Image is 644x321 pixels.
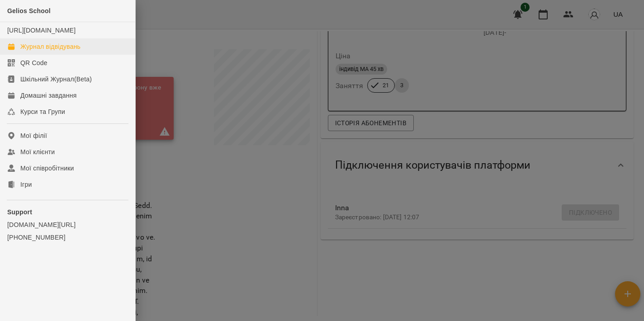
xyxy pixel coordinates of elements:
[20,147,55,156] div: Мої клієнти
[7,220,128,229] a: [DOMAIN_NAME][URL]
[7,233,128,242] a: [PHONE_NUMBER]
[20,42,80,51] div: Журнал відвідувань
[20,75,92,84] div: Шкільний Журнал(Beta)
[20,180,32,189] div: Ігри
[7,208,128,217] p: Support
[20,164,74,173] div: Мої співробітники
[20,91,76,100] div: Домашні завдання
[20,131,47,140] div: Мої філії
[7,27,76,34] a: [URL][DOMAIN_NAME]
[20,107,65,116] div: Курси та Групи
[20,58,47,67] div: QR Code
[7,7,51,14] span: Gelios School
